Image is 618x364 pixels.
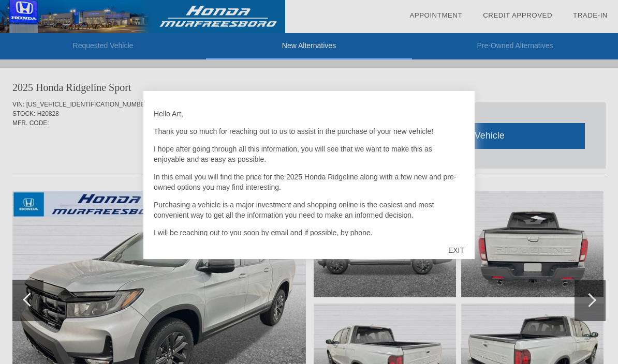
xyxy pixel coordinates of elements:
p: I will be reaching out to you soon by email and if possible, by phone. [154,228,464,238]
a: Credit Approved [483,11,552,19]
p: Purchasing a vehicle is a major investment and shopping online is the easiest and most convenient... [154,200,464,220]
p: In this email you will find the price for the 2025 Honda Ridgeline along with a few new and pre-o... [154,172,464,192]
a: Trade-In [573,11,608,19]
a: Appointment [409,11,462,19]
iframe: Chat Assistance [413,187,618,364]
p: I hope after going through all this information, you will see that we want to make this as enjoya... [154,144,464,164]
p: Thank you so much for reaching out to us to assist in the purchase of your new vehicle! [154,126,464,136]
p: Hello Art, [154,109,464,119]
